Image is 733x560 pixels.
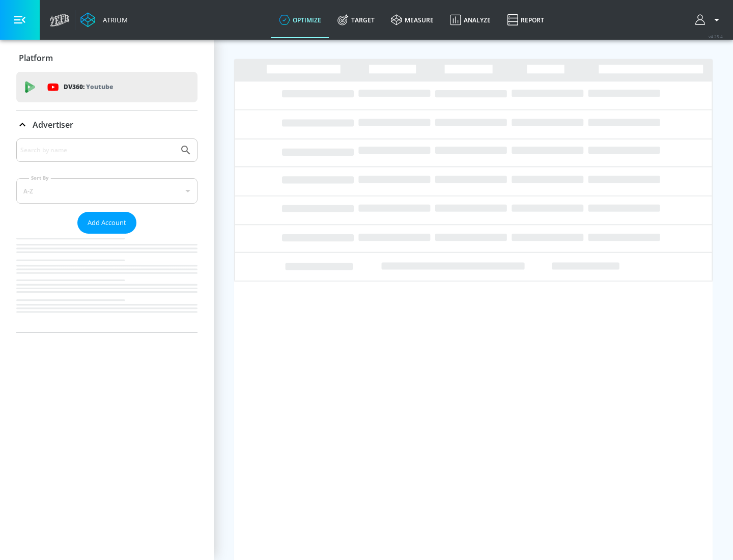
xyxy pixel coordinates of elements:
div: Advertiser [16,110,198,139]
a: Analyze [442,2,499,38]
a: optimize [271,2,329,38]
a: measure [383,2,442,38]
a: Atrium [80,12,128,27]
div: A-Z [16,178,198,204]
a: Report [499,2,552,38]
div: Atrium [99,15,128,24]
span: v 4.25.4 [709,34,723,39]
p: DV360: [64,81,113,93]
p: Youtube [86,81,113,92]
div: Platform [16,44,198,72]
p: Platform [19,52,53,64]
div: Advertiser [16,138,198,332]
button: Add Account [77,212,136,234]
label: Sort By [29,175,51,181]
div: DV360: Youtube [16,72,198,102]
span: Add Account [88,217,126,229]
a: Target [329,2,383,38]
input: Search by name [20,144,175,157]
nav: list of Advertiser [16,234,198,332]
p: Advertiser [33,119,73,130]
